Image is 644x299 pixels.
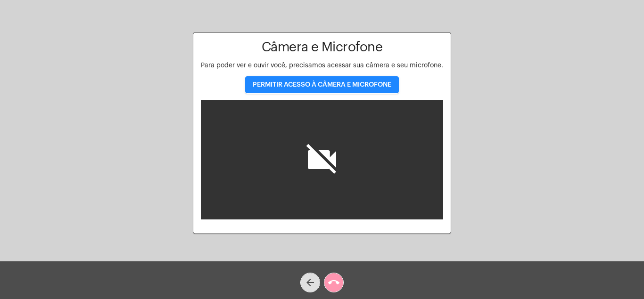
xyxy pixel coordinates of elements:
button: PERMITIR ACESSO À CÂMERA E MICROFONE [245,76,399,93]
span: PERMITIR ACESSO À CÂMERA E MICROFONE [253,81,391,88]
i: videocam_off [303,141,341,178]
mat-icon: call_end [328,277,339,288]
h1: Câmera e Microfone [201,40,443,55]
span: Para poder ver e ouvir você, precisamos acessar sua câmera e seu microfone. [201,62,443,69]
mat-icon: arrow_back [305,277,316,288]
